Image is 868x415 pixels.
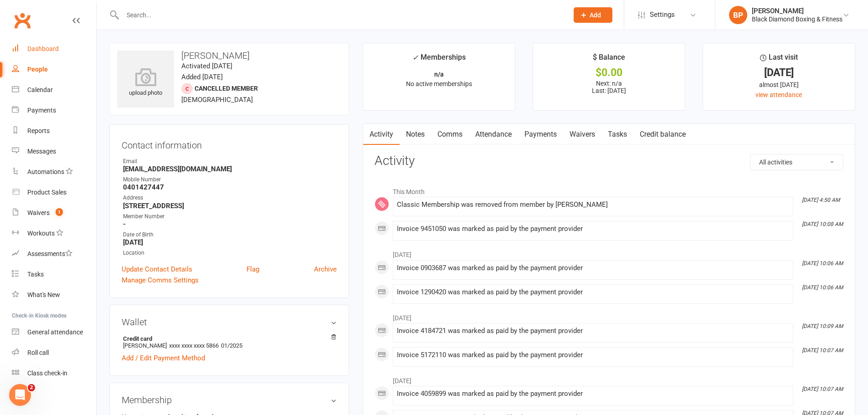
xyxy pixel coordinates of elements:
li: [DATE] [375,371,843,386]
span: 01/2025 [221,342,242,349]
a: Manage Comms Settings [122,275,199,286]
a: People [12,59,96,80]
a: Payments [518,124,563,145]
li: [DATE] [375,245,843,260]
a: Workouts [12,223,96,244]
i: [DATE] 10:07 AM [802,347,843,354]
a: Add / Edit Payment Method [122,353,205,364]
span: 2 [28,384,35,391]
div: [PERSON_NAME] [752,7,842,15]
iframe: Intercom live chat [9,384,31,406]
div: $0.00 [541,68,677,77]
a: Roll call [12,343,96,363]
a: Waivers 1 [12,203,96,223]
a: Archive [314,264,337,275]
div: Automations [27,168,64,175]
strong: 0401427447 [123,183,337,191]
div: Mobile Number [123,175,337,184]
a: Attendance [469,124,518,145]
a: Clubworx [11,9,34,32]
a: Flag [247,264,259,275]
span: [DEMOGRAPHIC_DATA] [181,96,253,104]
span: xxxx xxxx xxxx 5866 [169,342,219,349]
div: Memberships [412,51,466,68]
div: Location [123,249,337,257]
a: Credit balance [633,124,692,145]
div: $ Balance [593,51,625,68]
strong: Credit card [123,335,332,342]
div: Product Sales [27,189,67,196]
a: Activity [363,124,400,145]
div: Email [123,157,337,166]
span: 1 [56,208,63,216]
strong: n/a [434,71,444,78]
div: Invoice 0903687 was marked as paid by the payment provider [397,264,789,272]
div: Date of Birth [123,231,337,239]
div: Invoice 5172110 was marked as paid by the payment provider [397,351,789,359]
strong: [DATE] [123,238,337,246]
div: Black Diamond Boxing & Fitness [752,15,842,23]
a: Automations [12,162,96,182]
div: Tasks [27,271,44,278]
a: Waivers [563,124,601,145]
div: Assessments [27,250,72,257]
strong: - [123,220,337,228]
a: view attendance [755,91,802,98]
div: Payments [27,107,56,114]
div: Waivers [27,209,50,216]
h3: Contact information [122,137,337,150]
i: [DATE] 10:08 AM [802,221,843,227]
div: People [27,66,48,73]
div: Reports [27,127,50,134]
div: What's New [27,291,60,298]
strong: [STREET_ADDRESS] [123,202,337,210]
i: [DATE] 10:06 AM [802,260,843,266]
i: [DATE] 10:07 AM [802,386,843,392]
div: Class check-in [27,369,67,377]
div: Invoice 1290420 was marked as paid by the payment provider [397,288,789,296]
div: Roll call [27,349,49,356]
div: almost [DATE] [711,80,847,90]
i: [DATE] 10:09 AM [802,323,843,329]
div: Member Number [123,212,337,221]
a: Dashboard [12,39,96,59]
span: Settings [650,5,675,25]
div: Address [123,194,337,202]
i: ✓ [412,53,418,62]
strong: [EMAIL_ADDRESS][DOMAIN_NAME] [123,165,337,173]
div: Dashboard [27,45,59,52]
i: [DATE] 4:50 AM [802,197,840,203]
a: Tasks [601,124,633,145]
div: Invoice 9451050 was marked as paid by the payment provider [397,225,789,233]
div: Workouts [27,230,55,237]
div: Invoice 4059899 was marked as paid by the payment provider [397,390,789,398]
a: Payments [12,100,96,121]
li: This Month [375,182,843,197]
div: Invoice 4184721 was marked as paid by the payment provider [397,327,789,335]
div: Messages [27,148,56,155]
a: Tasks [12,264,96,285]
div: Last visit [760,51,798,68]
div: Classic Membership was removed from member by [PERSON_NAME] [397,201,789,209]
a: Assessments [12,244,96,264]
div: upload photo [117,68,174,98]
button: Add [574,7,612,23]
span: Cancelled member [195,85,258,92]
i: [DATE] 10:06 AM [802,284,843,291]
input: Search... [120,9,562,21]
a: Update Contact Details [122,264,192,275]
h3: Membership [122,395,337,405]
a: Product Sales [12,182,96,203]
time: Added [DATE] [181,73,223,81]
h3: Activity [375,154,843,168]
div: BP [729,6,747,24]
div: [DATE] [711,68,847,77]
span: No active memberships [406,80,472,87]
time: Activated [DATE] [181,62,232,70]
h3: Wallet [122,317,337,327]
a: What's New [12,285,96,305]
div: Calendar [27,86,53,93]
li: [PERSON_NAME] [122,334,337,350]
p: Next: n/a Last: [DATE] [541,80,677,94]
a: Messages [12,141,96,162]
